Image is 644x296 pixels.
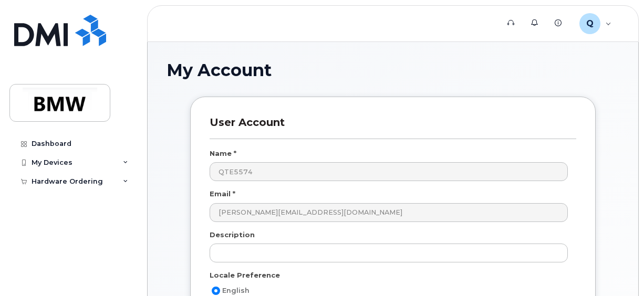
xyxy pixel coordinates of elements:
label: Name * [210,149,236,158]
label: Description [210,230,255,240]
input: English [212,287,220,295]
h1: My Account [167,61,619,79]
h3: User Account [210,116,576,139]
label: Locale Preference [210,270,280,280]
span: English [222,287,250,294]
label: Email * [210,189,235,199]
